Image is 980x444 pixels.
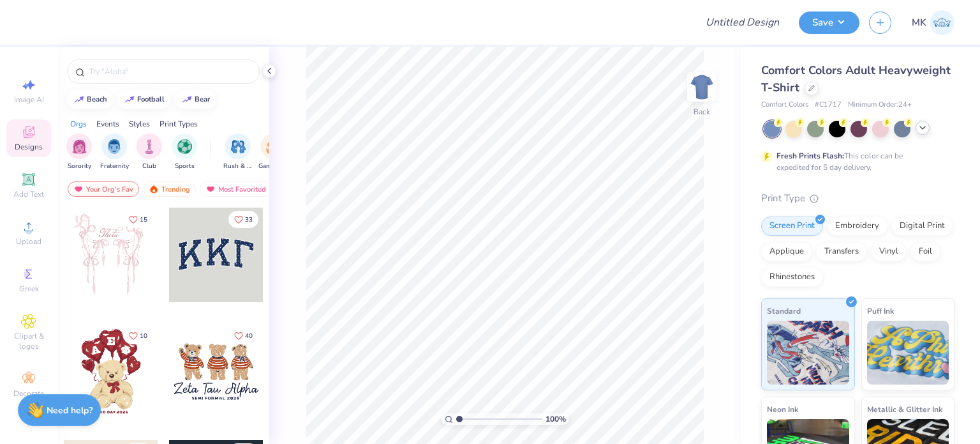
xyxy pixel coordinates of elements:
span: Club [142,162,156,171]
span: Image AI [14,95,44,105]
span: Sorority [68,162,91,171]
img: Rush & Bid Image [231,139,246,154]
button: Like [123,327,153,344]
img: trend_line.gif [124,96,135,103]
button: filter button [223,134,253,171]
img: Sports Image [177,139,192,154]
img: Game Day Image [266,139,281,154]
div: Print Types [160,118,198,130]
img: Standard [767,321,849,385]
div: Back [694,106,710,118]
img: Puff Ink [867,321,949,385]
input: Untitled Design [695,10,789,35]
button: Like [228,327,258,344]
div: filter for Fraternity [100,134,129,171]
button: filter button [172,134,197,171]
strong: Fresh Prints Flash: [776,151,844,161]
span: Neon Ink [767,402,798,416]
img: trend_line.gif [74,96,84,103]
span: Standard [767,304,801,318]
button: beach [67,90,113,109]
div: football [137,96,165,103]
button: filter button [258,134,288,171]
img: Back [689,74,715,100]
span: MK [912,15,926,30]
div: Trending [143,181,196,197]
img: most_fav.gif [205,185,216,194]
div: Transfers [816,242,867,261]
span: # C1717 [815,100,842,111]
button: bear [175,90,216,109]
span: Minimum Order: 24 + [848,100,912,111]
img: Fraternity Image [107,139,121,154]
span: 100 % [546,413,566,425]
span: Add Text [13,189,44,199]
div: Events [96,118,119,130]
span: Fraternity [100,162,129,171]
div: filter for Rush & Bid [223,134,253,171]
img: Sorority Image [72,139,87,154]
img: trend_line.gif [182,96,192,103]
img: most_fav.gif [73,185,84,194]
button: filter button [66,134,92,171]
img: trending.gif [149,185,159,194]
span: 10 [140,333,147,339]
div: Embroidery [827,217,887,236]
div: Rhinestones [761,268,823,287]
button: football [117,90,170,109]
span: Rush & Bid [223,162,253,171]
span: 40 [245,333,253,339]
button: Like [123,211,153,228]
div: This color can be expedited for 5 day delivery. [776,150,933,173]
button: filter button [100,134,129,171]
a: MK [912,10,954,35]
div: bear [195,96,210,103]
div: Most Favorited [200,181,272,197]
span: Game Day [258,162,288,171]
div: Styles [129,118,150,130]
span: 33 [245,217,253,223]
strong: Need help? [47,404,93,417]
span: Clipart & logos [6,331,51,351]
span: 15 [140,217,147,223]
div: Applique [761,242,812,261]
span: Comfort Colors [761,100,808,111]
img: Club Image [142,139,156,154]
span: Puff Ink [867,304,894,318]
div: filter for Club [137,134,162,171]
button: Like [228,211,258,228]
div: filter for Sorority [66,134,92,171]
div: filter for Sports [172,134,197,171]
img: Muskan Kumari [930,10,954,35]
span: Greek [19,284,39,294]
span: Metallic & Glitter Ink [867,402,942,416]
div: Orgs [70,118,87,130]
div: Screen Print [761,217,823,236]
span: Upload [16,236,41,247]
span: Decorate [13,388,44,399]
span: Designs [15,142,43,152]
input: Try "Alpha" [88,65,251,78]
div: Print Type [761,191,954,206]
div: Digital Print [891,217,953,236]
span: Sports [175,162,195,171]
div: filter for Game Day [258,134,288,171]
div: Your Org's Fav [68,181,139,197]
div: Vinyl [871,242,907,261]
button: filter button [137,134,162,171]
button: Save [799,11,859,34]
div: beach [87,96,107,103]
div: Foil [910,242,940,261]
span: Comfort Colors Adult Heavyweight T-Shirt [761,63,951,95]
